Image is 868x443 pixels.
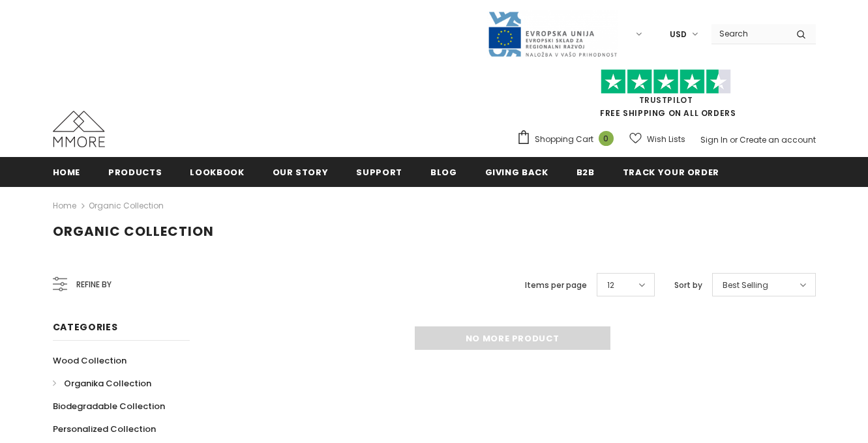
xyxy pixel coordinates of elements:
span: Our Story [273,166,329,179]
span: USD [670,28,687,41]
span: Wish Lists [647,133,685,146]
a: Sign In [700,134,728,145]
span: B2B [576,166,595,179]
span: Lookbook [190,166,244,179]
a: Home [53,198,76,214]
a: Create an account [740,134,816,145]
span: 0 [599,131,614,146]
span: or [730,134,738,145]
img: Javni Razpis [487,10,618,58]
a: Our Story [273,157,329,186]
span: support [356,166,402,179]
a: B2B [576,157,595,186]
span: Wood Collection [53,354,127,367]
a: Personalized Collection [53,418,156,440]
a: Home [53,157,81,186]
span: FREE SHIPPING ON ALL ORDERS [516,75,816,119]
label: Sort by [674,279,702,292]
span: Biodegradable Collection [53,400,165,412]
a: Shopping Cart 0 [516,130,620,149]
a: Wood Collection [53,349,127,372]
a: Track your order [623,157,719,186]
a: Trustpilot [639,94,693,106]
span: Blog [430,166,457,179]
a: Giving back [485,157,548,186]
span: Organic Collection [53,222,214,240]
img: MMORE Cases [53,111,105,147]
a: Blog [430,157,457,186]
span: Track your order [623,166,719,179]
a: Products [108,157,162,186]
a: Javni Razpis [487,28,618,39]
a: support [356,157,402,186]
span: Best Selling [723,279,768,292]
span: Shopping Cart [535,133,593,146]
span: Organika Collection [64,377,151,390]
a: Lookbook [190,157,244,186]
a: Biodegradable Collection [53,395,165,418]
span: Home [53,166,81,179]
span: Personalized Collection [53,423,156,435]
span: Refine by [76,278,112,292]
input: Search Site [711,24,786,43]
span: 12 [607,279,614,292]
a: Organic Collection [89,200,164,211]
img: Trust Pilot Stars [601,69,731,94]
label: Items per page [525,279,587,292]
a: Wish Lists [629,128,685,150]
span: Giving back [485,166,548,179]
a: Organika Collection [53,372,151,395]
span: Categories [53,321,118,334]
span: Products [108,166,162,179]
